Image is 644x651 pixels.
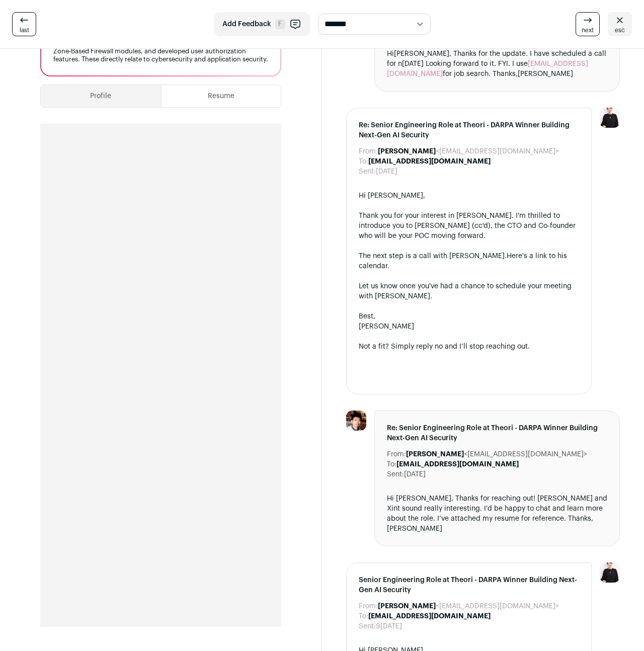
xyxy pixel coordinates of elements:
div: Hi[PERSON_NAME], Thanks for the update. I have scheduled a call for n[DATE] Looking forward to it... [387,49,607,79]
span: Senior Engineering Role at Theori - DARPA Winner Building Next-Gen AI Security [359,575,579,595]
div: Best, [359,311,579,321]
b: [EMAIL_ADDRESS][DOMAIN_NAME] [368,158,491,165]
dt: From: [359,146,378,156]
span: esc [615,26,625,34]
button: Resume [162,85,281,107]
dt: To: [359,611,368,621]
dd: 9[DATE] [376,621,402,631]
b: [PERSON_NAME] [406,451,464,458]
button: Add Feedback F [214,12,310,36]
dd: <[EMAIL_ADDRESS][DOMAIN_NAME]> [406,449,587,459]
dt: From: [387,449,406,459]
img: f2ddf393fa9404a7b492d726e72116635320d6e739e79f77273d0ce34de74c41.jpg [346,411,366,431]
a: last [12,12,36,36]
span: next [582,26,594,34]
div: Let us know once you've had a chance to schedule your meeting with [PERSON_NAME]. [359,281,579,301]
dt: Sent: [359,167,376,177]
b: [PERSON_NAME] [378,603,436,610]
span: last [20,26,29,34]
dd: <[EMAIL_ADDRESS][DOMAIN_NAME]> [378,601,559,611]
dt: Sent: [387,469,404,479]
b: [EMAIL_ADDRESS][DOMAIN_NAME] [368,613,491,620]
a: next [576,12,600,36]
dt: To: [387,459,396,469]
b: [PERSON_NAME] [378,148,436,155]
div: Hi [PERSON_NAME], [359,191,579,201]
span: Add Feedback [222,19,271,29]
div: The next step is a call with [PERSON_NAME]. [359,251,579,271]
dd: [DATE] [404,469,426,479]
button: Profile [41,85,161,107]
dt: To: [359,156,368,167]
span: Re: Senior Engineering Role at Theori - DARPA Winner Building Next-Gen AI Security [387,423,607,443]
img: 9240684-medium_jpg [600,562,620,583]
dt: Sent: [359,621,376,631]
span: Re: Senior Engineering Role at Theori - DARPA Winner Building Next-Gen AI Security [359,120,579,140]
div: Not a fit? Simply reply no and I’ll stop reaching out. [359,342,579,352]
div: Hi [PERSON_NAME], Thanks for reaching out! [PERSON_NAME] and Xint sound really interesting. I’d b... [387,494,607,534]
a: esc [608,12,632,36]
dd: <[EMAIL_ADDRESS][DOMAIN_NAME]> [378,146,559,156]
span: F [275,19,285,29]
dt: From: [359,601,378,611]
b: [EMAIL_ADDRESS][DOMAIN_NAME] [396,461,519,468]
dd: [DATE] [376,167,397,177]
div: Thank you for your interest in [PERSON_NAME]. I'm thrilled to introduce you to [PERSON_NAME] (cc'... [359,211,579,241]
img: 9240684-medium_jpg [600,108,620,128]
div: [PERSON_NAME] [359,321,579,332]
